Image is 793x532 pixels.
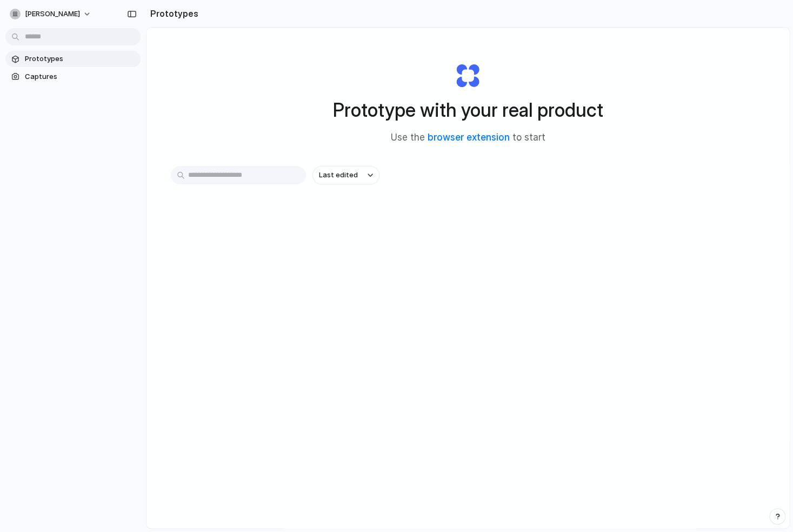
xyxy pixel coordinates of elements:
[25,71,136,82] span: Captures
[5,51,141,67] a: Prototypes
[391,131,545,145] span: Use the to start
[146,7,198,20] h2: Prototypes
[25,54,136,64] span: Prototypes
[312,166,379,184] button: Last edited
[428,132,510,143] a: browser extension
[5,69,141,85] a: Captures
[5,5,97,23] button: [PERSON_NAME]
[333,96,603,124] h1: Prototype with your real product
[319,170,358,181] span: Last edited
[25,9,80,19] span: [PERSON_NAME]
